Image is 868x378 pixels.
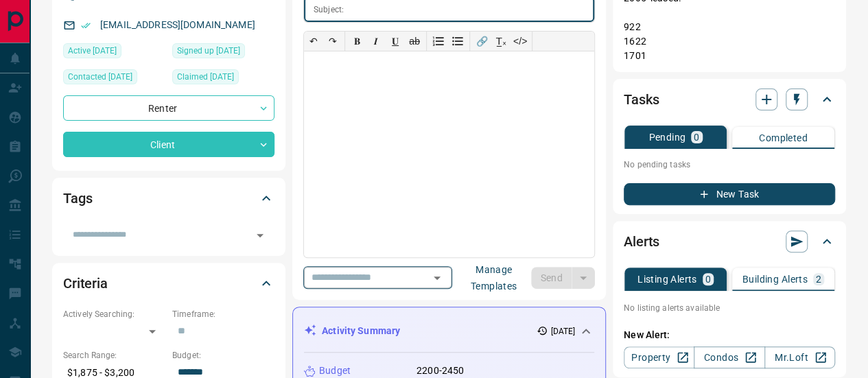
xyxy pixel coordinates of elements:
button: 𝑰 [366,32,386,51]
p: 2200-2450 [417,364,464,378]
button: </> [511,32,530,51]
p: Activity Summary [322,324,400,338]
span: Signed up [DATE] [177,44,240,58]
span: Contacted [DATE] [68,70,132,84]
p: No pending tasks [624,154,835,175]
p: Timeframe: [172,308,274,320]
div: Sun Jan 07 2018 [172,43,274,62]
h2: Tasks [624,88,659,110]
div: Mon Nov 25 2024 [172,69,274,88]
span: Claimed [DATE] [177,70,234,84]
h2: Alerts [624,231,659,252]
span: 𝐔 [392,36,399,47]
s: ab [409,36,420,47]
a: [EMAIL_ADDRESS][DOMAIN_NAME] [100,19,255,30]
a: Mr.Loft [764,346,835,368]
button: Open [427,268,447,287]
button: Numbered list [429,32,448,51]
button: Open [250,226,270,245]
button: ↷ [323,32,342,51]
button: Bullet list [448,32,467,51]
div: Alerts [624,225,835,258]
p: No listing alerts available [624,302,835,314]
div: Sat May 24 2025 [63,43,165,62]
button: New Task [624,183,835,205]
button: T̲ₓ [491,32,511,51]
button: 𝐁 [347,32,366,51]
button: ab [405,32,424,51]
div: Activity Summary[DATE] [304,318,594,344]
p: Budget: [172,349,274,362]
button: 𝐔 [386,32,405,51]
div: Sun Dec 01 2024 [63,69,165,88]
p: Search Range: [63,349,165,362]
p: Budget [319,364,351,378]
p: New Alert: [624,328,835,342]
p: 0 [694,132,699,142]
p: Actively Searching: [63,308,165,320]
div: Tasks [624,83,835,116]
a: Property [624,346,694,368]
a: Condos [694,346,764,368]
h2: Tags [63,187,92,209]
h2: Criteria [63,272,108,294]
svg: Email Verified [81,21,91,30]
div: Renter [63,95,274,121]
button: Manage Templates [456,267,531,289]
button: ↶ [304,32,323,51]
div: Client [63,132,274,157]
p: 2 [816,274,821,284]
p: Subject: [314,3,344,16]
p: Listing Alerts [637,274,697,284]
div: Criteria [63,267,274,300]
p: Pending [648,132,685,142]
span: Active [DATE] [68,44,117,58]
p: Completed [759,133,808,143]
div: Tags [63,182,274,215]
p: Building Alerts [742,274,808,284]
p: [DATE] [550,325,575,338]
button: 🔗 [472,32,491,51]
div: split button [531,267,595,289]
p: 0 [705,274,711,284]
